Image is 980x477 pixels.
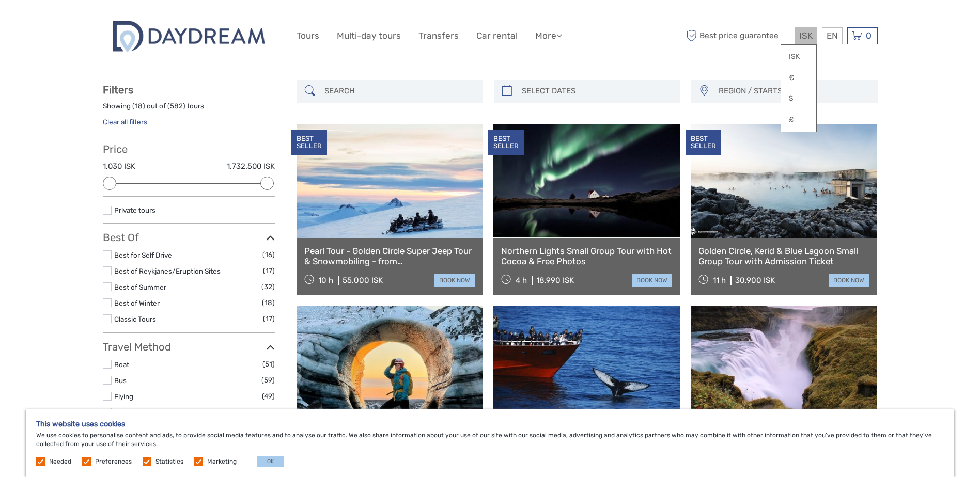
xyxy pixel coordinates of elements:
p: We're away right now. Please check back later! [14,18,117,26]
span: Best price guarantee [684,27,792,44]
span: (18) [262,297,275,309]
a: book now [829,274,869,287]
div: 55.000 ISK [343,276,383,285]
span: (17) [263,313,275,325]
label: 18 [135,101,143,111]
a: Boat [114,360,129,369]
button: REGION / STARTS FROM [714,83,873,100]
a: € [781,69,816,87]
a: Jeep / 4x4 [114,408,150,417]
a: Best of Summer [114,283,166,291]
span: (32) [261,281,275,293]
a: Northern Lights Small Group Tour with Hot Cocoa & Free Photos [501,246,672,267]
span: 4 h [516,276,527,285]
input: SELECT DATES [518,82,675,100]
a: Best of Reykjanes/Eruption Sites [114,267,221,275]
a: Golden Circle, Kerid & Blue Lagoon Small Group Tour with Admission Ticket [698,246,869,267]
a: Car rental [476,28,518,43]
a: Tours [297,28,319,43]
label: Statistics [155,457,183,466]
a: ISK [781,47,816,66]
a: Best for Self Drive [114,251,172,259]
label: Needed [49,457,71,466]
a: Multi-day tours [337,28,401,43]
h3: Travel Method [103,341,275,353]
label: 582 [170,101,183,111]
a: Classic Tours [114,315,156,323]
a: book now [434,274,475,287]
a: Private tours [114,206,155,214]
span: (102) [258,406,275,418]
label: Marketing [207,457,237,466]
span: (17) [263,265,275,277]
strong: Filters [103,84,133,96]
a: $ [781,89,816,108]
span: (59) [261,374,275,386]
input: SEARCH [320,82,478,100]
div: Showing ( ) out of ( ) tours [103,101,275,117]
a: Transfers [418,28,459,43]
a: More [535,28,562,43]
span: ISK [799,30,813,41]
div: 18.990 ISK [536,276,574,285]
div: 30.900 ISK [735,276,775,285]
span: 10 h [318,276,333,285]
button: Open LiveChat chat widget [119,16,131,28]
a: Best of Winter [114,299,160,307]
label: Preferences [95,457,132,466]
h5: This website uses cookies [36,420,944,428]
a: Pearl Tour - Golden Circle Super Jeep Tour & Snowmobiling - from [GEOGRAPHIC_DATA] [304,246,475,267]
a: Clear all filters [103,118,147,126]
label: 1.030 ISK [103,161,135,172]
div: EN [822,27,843,44]
span: (51) [262,358,275,370]
a: book now [632,274,672,287]
div: BEST SELLER [686,130,721,155]
div: BEST SELLER [488,130,524,155]
a: Bus [114,376,127,385]
div: We use cookies to personalise content and ads, to provide social media features and to analyse ou... [26,409,954,477]
a: Flying [114,392,133,401]
span: (49) [262,390,275,402]
button: OK [257,456,284,467]
label: 1.732.500 ISK [227,161,275,172]
span: 11 h [713,276,726,285]
span: 0 [864,30,873,41]
span: (16) [262,249,275,261]
div: BEST SELLER [291,130,327,155]
a: £ [781,110,816,129]
img: 2722-c67f3ee1-da3f-448a-ae30-a82a1b1ec634_logo_big.jpg [103,14,275,57]
h3: Best Of [103,231,275,244]
h3: Price [103,143,275,155]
